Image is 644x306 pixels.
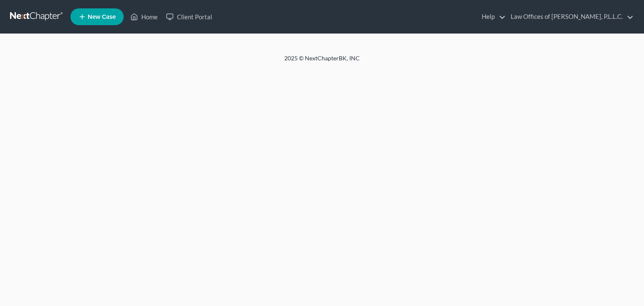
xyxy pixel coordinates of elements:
div: 2025 © NextChapterBK, INC [83,54,561,69]
a: Law Offices of [PERSON_NAME], P.L.L.C. [506,9,634,24]
a: Help [478,9,506,24]
a: Home [126,9,162,24]
a: Client Portal [162,9,216,24]
new-legal-case-button: New Case [70,8,124,25]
